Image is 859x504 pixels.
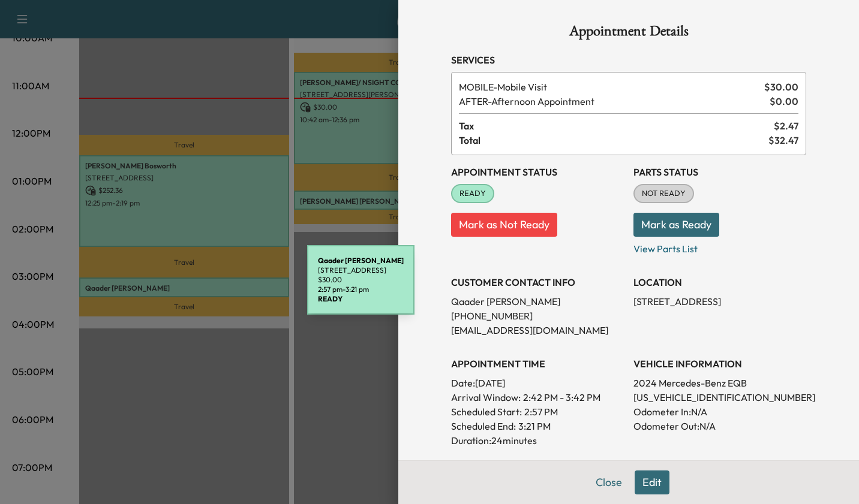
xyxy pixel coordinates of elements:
button: Mark as Ready [633,213,719,237]
span: $ 32.47 [768,133,798,147]
h3: LOCATION [633,275,806,289]
p: [EMAIL_ADDRESS][DOMAIN_NAME] [451,323,624,337]
span: Mobile Visit [459,80,759,94]
p: [PHONE_NUMBER] [451,309,624,323]
span: 2:42 PM - 3:42 PM [523,390,600,405]
p: Arrival Window: [451,390,624,405]
p: Scheduled End: [451,419,516,433]
span: Afternoon Appointment [459,94,765,108]
h3: VEHICLE INFORMATION [633,357,806,371]
h3: Parts Status [633,165,806,179]
p: Duration: 24 minutes [451,433,624,448]
p: Odometer Out: N/A [633,419,806,433]
span: $ 2.47 [774,119,798,133]
p: Date: [DATE] [451,376,624,390]
p: [STREET_ADDRESS] [633,294,806,309]
span: READY [452,188,493,200]
span: NOT READY [635,188,693,200]
p: 2024 Mercedes-Benz EQB [633,376,806,390]
span: $ 0.00 [770,94,798,108]
button: Mark as Not Ready [451,213,557,237]
h3: Services [451,53,806,67]
p: 2:57 PM [524,405,558,419]
h3: APPOINTMENT TIME [451,357,624,371]
p: View Parts List [633,237,806,256]
h1: Appointment Details [451,24,806,43]
p: Qaader [PERSON_NAME] [451,294,624,309]
p: Odometer In: N/A [633,405,806,419]
p: Scheduled Start: [451,405,522,419]
h3: CUSTOMER CONTACT INFO [451,275,624,289]
h3: Appointment Status [451,165,624,179]
span: Total [459,133,768,147]
button: Close [588,470,630,494]
button: Edit [635,470,669,494]
p: 3:21 PM [518,419,551,433]
p: [US_VEHICLE_IDENTIFICATION_NUMBER] [633,390,806,405]
span: $ 30.00 [764,80,798,94]
span: Tax [459,119,774,133]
